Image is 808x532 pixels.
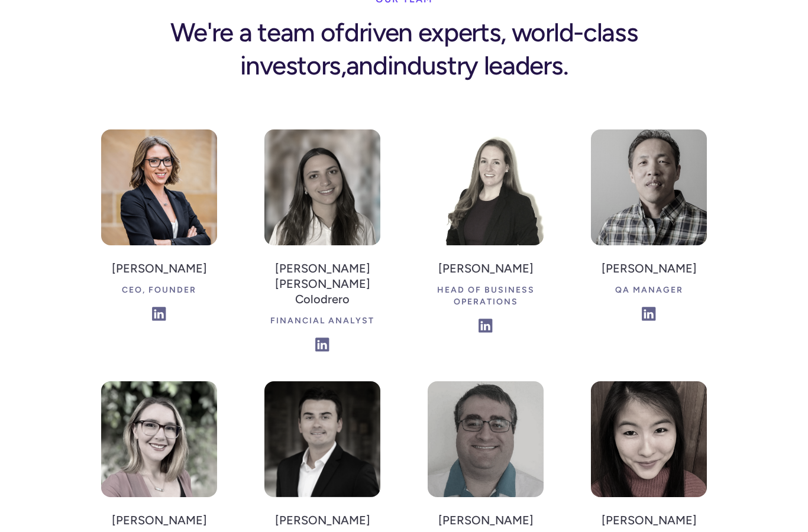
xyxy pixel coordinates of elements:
[101,129,217,327] a: [PERSON_NAME]CEO, Founder
[101,11,707,82] h2: We're a team of and .
[109,509,209,531] h4: [PERSON_NAME]
[602,280,697,301] div: QA Manager
[591,129,707,327] a: [PERSON_NAME]QA Manager
[428,509,544,531] h4: [PERSON_NAME]
[387,50,563,81] span: industry leaders
[240,17,638,81] span: driven experts, world-class investors,
[264,257,380,310] h4: [PERSON_NAME] [PERSON_NAME] Colodrero
[264,310,380,332] div: Financial Analyst
[428,280,544,313] div: Head of Business Operations
[112,257,207,280] h4: [PERSON_NAME]
[264,129,380,358] a: [PERSON_NAME] [PERSON_NAME] ColodreroFinancial Analyst
[428,129,544,339] a: [PERSON_NAME]Head of Business Operations
[602,257,697,280] h4: [PERSON_NAME]
[264,509,380,531] h4: [PERSON_NAME]
[112,280,207,301] div: CEO, Founder
[428,257,544,280] h4: [PERSON_NAME]
[591,509,707,531] h4: [PERSON_NAME]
